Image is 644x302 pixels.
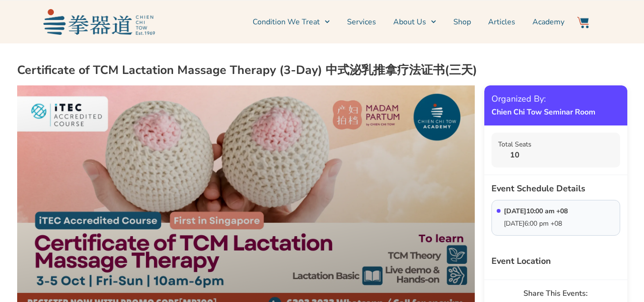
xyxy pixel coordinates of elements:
nav: Menu [160,10,565,34]
a: Academy [532,10,564,34]
div: Event Location [491,255,551,268]
p: [DATE]6:00 pm +08 [504,220,562,228]
span: Share This Events: [523,290,588,297]
a: Articles [488,10,515,34]
a: About Us [393,10,436,34]
div: Event Schedule Details [491,182,620,195]
img: Website Icon-03 [577,17,589,28]
strong: 10 [498,149,532,161]
p: [DATE]10:00 am +08 [504,208,568,216]
a: Shop [453,10,471,34]
div: Total Seats [498,139,532,149]
a: Services [347,10,376,34]
a: Condition We Treat [253,10,330,34]
h2: Certificate of TCM Lactation Massage Therapy (3-Day) 中式泌乳推拿疗法证书(三天) [17,62,627,78]
div: Organized By: [491,93,595,105]
strong: Chien Chi Tow Seminar Room [491,106,595,118]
